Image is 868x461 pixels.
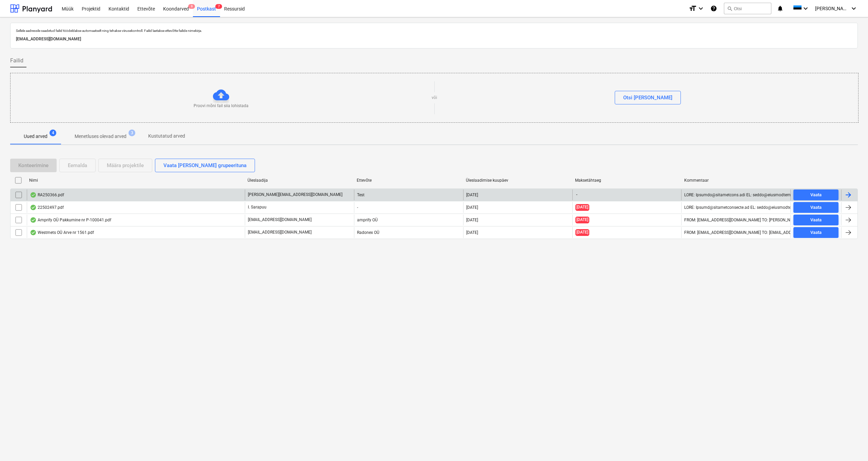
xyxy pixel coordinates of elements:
[432,95,437,101] p: või
[354,202,463,213] div: -
[16,28,852,33] p: Sellele aadressile saadetud failid töödeldakse automaatselt ning tehakse viirusekontroll. Failid ...
[75,133,126,140] p: Menetluses olevad arved
[793,202,839,213] button: Vaata
[29,178,242,183] div: Nimi
[354,189,463,200] div: Test
[466,230,478,235] div: [DATE]
[30,217,111,223] div: Amprify OÜ Pakkumine nr P-100041.pdf
[30,192,37,198] div: Andmed failist loetud
[248,217,312,223] p: [EMAIL_ADDRESS][DOMAIN_NAME]
[188,4,195,9] span: 9
[575,178,679,183] div: Maksetähtaeg
[24,133,47,140] p: Uued arved
[575,192,578,198] span: -
[30,192,64,198] div: RA250366.pdf
[466,218,478,222] div: [DATE]
[623,93,672,102] div: Otsi [PERSON_NAME]
[466,193,478,197] div: [DATE]
[163,161,246,170] div: Vaata [PERSON_NAME] grupeerituna
[30,230,94,235] div: Westmets OÜ Arve nr 1561.pdf
[215,4,222,9] span: 7
[30,205,37,210] div: Andmed failist loetud
[354,215,463,225] div: amprify OÜ
[615,91,681,104] button: Otsi [PERSON_NAME]
[248,178,351,183] div: Üleslaadija
[684,178,788,183] div: Kommentaar
[30,205,64,210] div: 22502497.pdf
[793,215,839,225] button: Vaata
[194,103,249,109] p: Proovi mõni fail siia lohistada
[248,192,342,198] p: [PERSON_NAME][EMAIL_ADDRESS][DOMAIN_NAME]
[248,204,267,210] p: I. Sarapuu
[354,227,463,238] div: Radonex OÜ
[466,205,478,210] div: [DATE]
[810,191,822,199] div: Vaata
[357,178,460,183] div: Ettevõte
[810,229,822,237] div: Vaata
[10,57,23,65] span: Failid
[129,129,135,136] span: 3
[810,216,822,224] div: Vaata
[466,178,570,183] div: Üleslaadimise kuupäev
[148,133,185,140] p: Kustutatud arved
[810,204,822,212] div: Vaata
[793,227,839,238] button: Vaata
[793,189,839,200] button: Vaata
[10,73,859,123] div: Proovi mõni fail siia lohistadavõiOtsi [PERSON_NAME]
[248,229,312,235] p: [EMAIL_ADDRESS][DOMAIN_NAME]
[50,129,56,136] span: 4
[155,159,255,172] button: Vaata [PERSON_NAME] grupeerituna
[30,217,37,223] div: Andmed failist loetud
[30,230,37,235] div: Andmed failist loetud
[575,217,589,223] span: [DATE]
[575,229,589,236] span: [DATE]
[575,204,589,211] span: [DATE]
[16,36,852,43] p: [EMAIL_ADDRESS][DOMAIN_NAME]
